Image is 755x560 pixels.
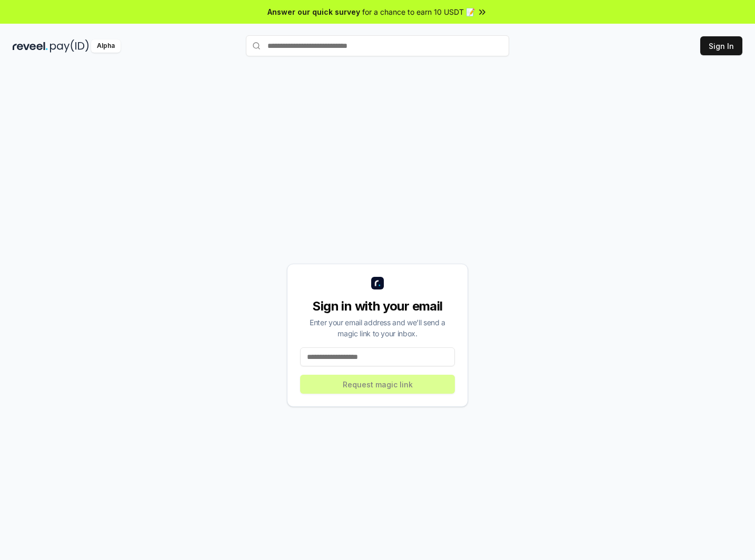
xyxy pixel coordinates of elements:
div: Alpha [91,39,121,53]
div: Enter your email address and we’ll send a magic link to your inbox. [300,317,455,339]
div: Sign in with your email [300,298,455,315]
button: Sign In [700,36,742,55]
img: reveel_dark [13,39,48,53]
img: logo_small [371,277,384,289]
span: for a chance to earn 10 USDT 📝 [362,6,475,17]
img: pay_id [50,39,89,53]
span: Answer our quick survey [267,6,360,17]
